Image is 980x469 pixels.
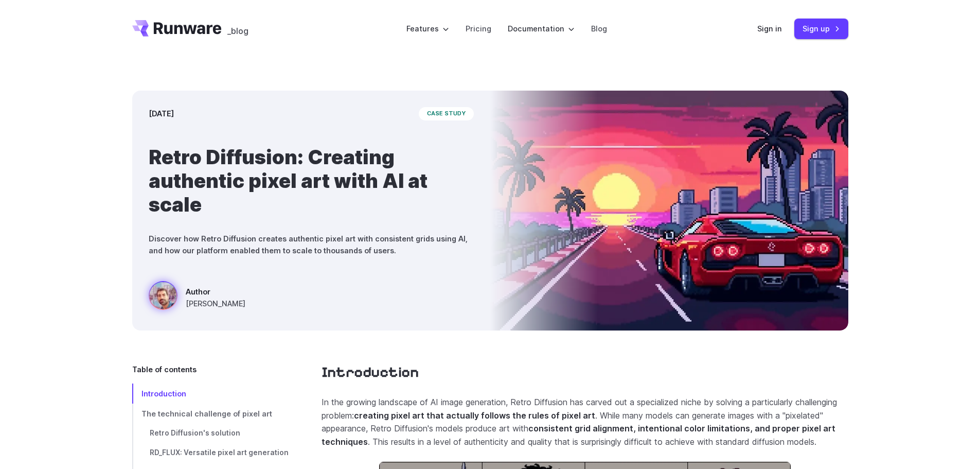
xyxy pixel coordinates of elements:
[227,27,248,35] span: _blog
[508,23,575,34] label: Documentation
[132,404,289,424] a: The technical challenge of pixel art
[149,145,474,216] h1: Retro Diffusion: Creating authentic pixel art with AI at scale
[141,389,186,398] span: Introduction
[466,23,491,34] a: Pricing
[149,233,474,256] p: Discover how Retro Diffusion creates authentic pixel art with consistent grids using AI, and how ...
[149,281,245,314] a: a red sports car on a futuristic highway with a sunset and city skyline in the background, styled...
[794,19,848,39] a: Sign up
[322,396,848,448] p: In the growing landscape of AI image generation, Retro Diffusion has carved out a specialized nic...
[406,23,449,34] label: Features
[141,409,272,418] span: The technical challenge of pixel art
[227,20,248,37] a: _blog
[132,443,289,463] a: RD_FLUX: Versatile pixel art generation
[757,23,782,34] a: Sign in
[322,423,835,447] strong: consistent grid alignment, intentional color limitations, and proper pixel art techniques
[132,424,289,443] a: Retro Diffusion's solution
[132,20,222,37] a: Go to /
[149,108,174,119] time: [DATE]
[186,286,245,298] span: Author
[419,107,474,120] span: case study
[186,298,245,309] span: [PERSON_NAME]
[322,363,419,381] a: Introduction
[150,429,240,437] span: Retro Diffusion's solution
[490,91,848,331] img: a red sports car on a futuristic highway with a sunset and city skyline in the background, styled...
[591,23,607,34] a: Blog
[150,448,289,457] span: RD_FLUX: Versatile pixel art generation
[354,410,595,421] strong: creating pixel art that actually follows the rules of pixel art
[132,384,289,404] a: Introduction
[132,363,197,375] span: Table of contents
